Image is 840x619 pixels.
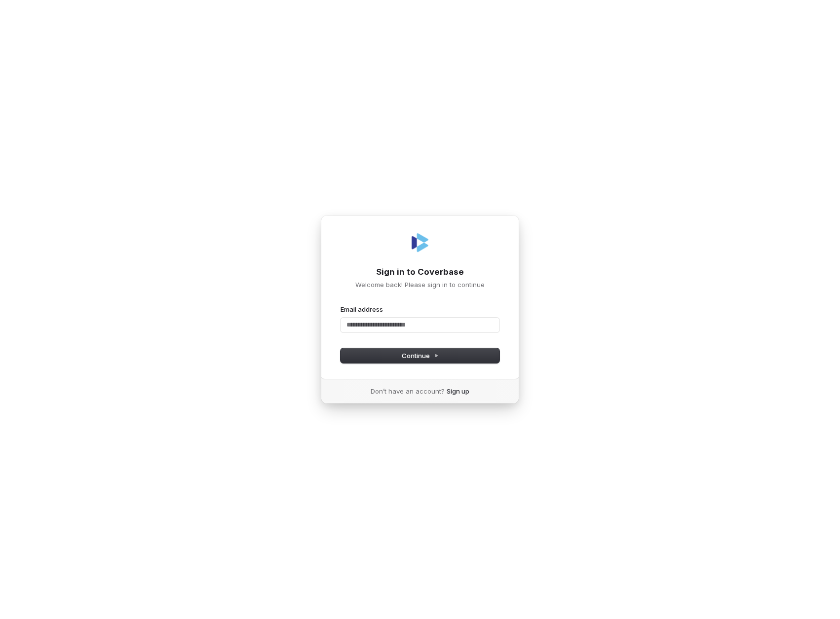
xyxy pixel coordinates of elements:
p: Welcome back! Please sign in to continue [341,280,499,289]
img: Coverbase [408,231,432,255]
h1: Sign in to Coverbase [341,266,499,278]
a: Sign up [447,387,469,396]
span: Don’t have an account? [371,387,445,396]
label: Email address [341,305,383,314]
span: Continue [402,351,439,360]
button: Continue [341,348,499,363]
